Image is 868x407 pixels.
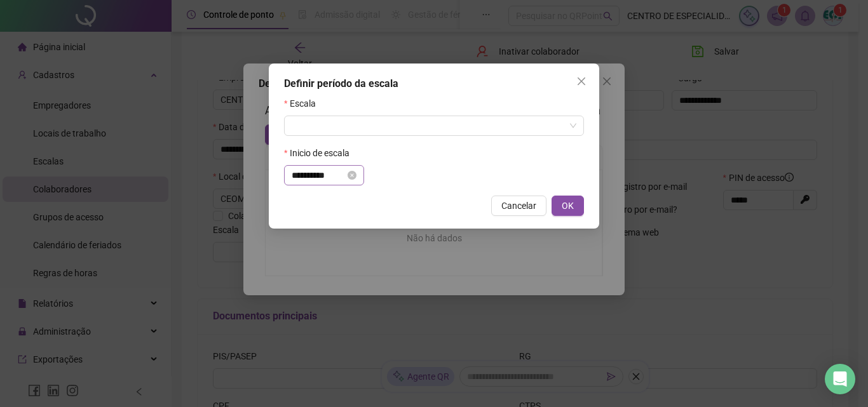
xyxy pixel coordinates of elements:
[552,196,584,216] button: OK
[348,171,356,180] span: close-circle
[562,199,574,213] span: OK
[284,146,358,160] label: Inicio de escala
[501,199,536,213] span: Cancelar
[491,196,546,216] button: Cancelar
[576,76,587,86] span: close
[284,76,584,91] div: Definir período da escala
[825,364,855,394] div: Open Intercom Messenger
[571,71,592,91] button: Close
[284,97,324,110] label: Escala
